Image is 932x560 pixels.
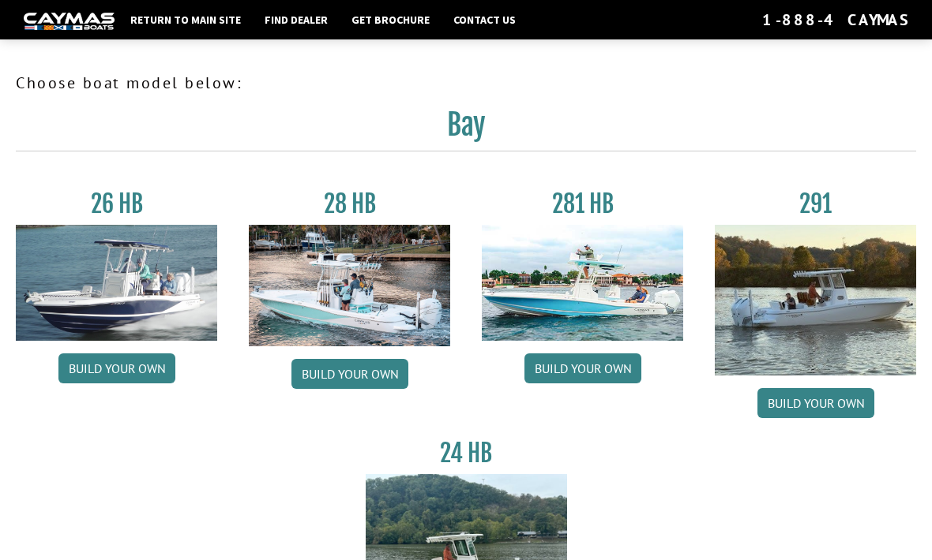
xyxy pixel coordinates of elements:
[249,225,450,346] img: 28_hb_thumbnail_for_caymas_connect.jpg
[249,189,450,218] h3: 28 HB
[16,225,217,341] img: 26_new_photo_resized.jpg
[257,9,336,30] a: Find Dealer
[524,353,641,383] a: Build your own
[58,353,175,383] a: Build your own
[366,439,567,468] h3: 24 HB
[16,189,217,218] h3: 26 HB
[122,9,249,30] a: Return to main site
[24,13,115,29] img: white-logo-c9c8dbefe5ff5ceceb0f0178aa75bf4bb51f6bca0971e226c86eb53dfe498488.png
[344,9,438,30] a: Get Brochure
[291,359,408,389] a: Build your own
[757,388,874,418] a: Build your own
[715,189,916,218] h3: 291
[445,9,524,30] a: Contact Us
[482,225,683,341] img: 28-hb-twin.jpg
[482,189,683,218] h3: 281 HB
[762,9,908,30] div: 1-888-4CAYMAS
[715,225,916,375] img: 291_Thumbnail.jpg
[16,107,916,151] h2: Bay
[16,71,916,95] p: Choose boat model below:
